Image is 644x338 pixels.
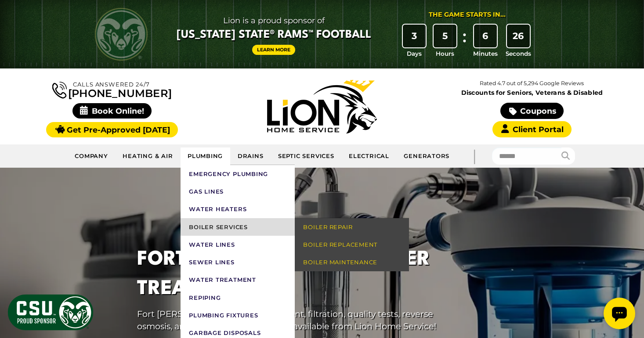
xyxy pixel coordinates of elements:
span: [US_STATE] State® Rams™ Football [177,28,371,43]
a: Generators [397,147,456,165]
a: Heating & Air [116,147,181,165]
div: Open chat widget [4,4,35,35]
a: Client Portal [492,121,572,137]
p: Rated 4.7 out of 5,294 Google Reviews [427,79,637,88]
div: | [457,144,492,168]
a: Boiler Repair [295,218,409,236]
a: Boiler Replacement [295,236,409,253]
a: Electrical [342,147,397,165]
div: The Game Starts in... [429,10,506,20]
span: Lion is a proud sponsor of [177,14,371,28]
span: Minutes [473,49,498,58]
a: Septic Services [271,147,342,165]
a: Learn More [252,45,295,55]
a: Emergency Plumbing [181,165,295,183]
a: Gas Lines [181,183,295,200]
img: Lion Home Service [267,80,377,133]
a: Boiler Maintenance [295,253,409,271]
span: Book Online! [72,103,152,119]
p: Fort [PERSON_NAME] water treatment, filtration, quality tests, reverse osmosis, and water softene... [137,308,457,333]
a: Drains [230,147,271,165]
a: Water Lines [181,236,295,253]
h1: Fort [PERSON_NAME] Water Treatment [137,245,457,304]
span: Seconds [506,49,531,58]
a: Plumbing Fixtures [181,306,295,324]
a: [PHONE_NUMBER] [52,80,172,99]
div: 6 [474,25,497,47]
a: Water Treatment [181,271,295,289]
a: Plumbing [181,147,231,165]
span: Hours [436,49,454,58]
a: Water Heaters [181,201,295,218]
a: Repiping [181,289,295,306]
a: Get Pre-Approved [DATE] [46,122,177,137]
div: 5 [434,25,456,47]
img: CSU Sponsor Badge [7,293,94,331]
a: Company [68,147,116,165]
a: Coupons [500,103,564,119]
a: Sewer Lines [181,253,295,271]
div: 3 [403,25,426,47]
div: 26 [507,25,530,47]
span: Discounts for Seniors, Veterans & Disabled [429,90,635,96]
div: : [460,25,469,58]
img: CSU Rams logo [95,8,148,61]
span: Days [407,49,422,58]
a: Boiler Services [181,218,295,236]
